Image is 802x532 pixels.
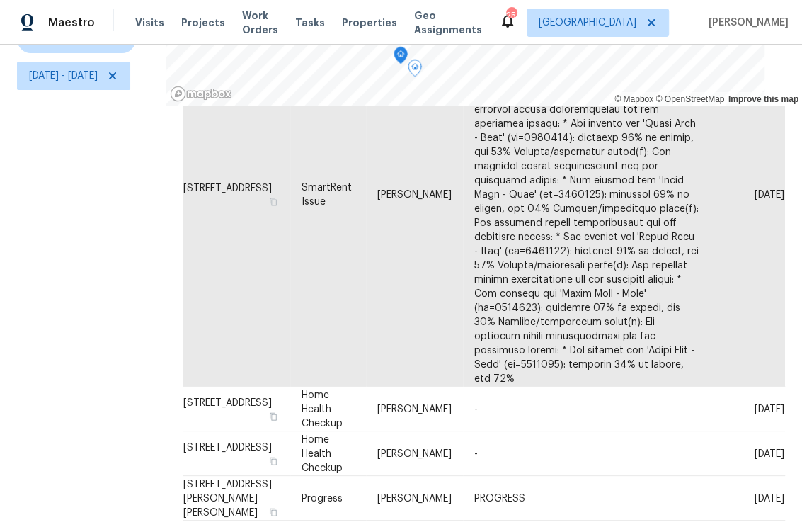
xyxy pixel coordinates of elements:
span: [DATE] [755,493,784,503]
div: 25 [506,9,516,23]
span: [STREET_ADDRESS] [183,183,272,193]
span: Home Health Checkup [302,390,343,428]
span: [PERSON_NAME] [703,16,789,30]
button: Copy Address [266,454,279,467]
span: Home Health Checkup [302,434,343,472]
span: - [474,448,478,458]
span: Projects [181,16,225,30]
span: Tasks [295,18,325,28]
span: [STREET_ADDRESS][PERSON_NAME][PERSON_NAME] [183,479,272,517]
span: [DATE] [755,404,784,414]
span: Visits [135,16,164,30]
span: Progress [302,493,343,503]
span: [PERSON_NAME] [377,404,452,414]
span: [DATE] [755,189,784,199]
button: Copy Address [266,409,279,422]
span: [PERSON_NAME] [377,448,452,458]
span: [PERSON_NAME] [377,189,452,199]
span: Geo Assignments [414,9,482,37]
a: Mapbox homepage [170,86,232,102]
span: [GEOGRAPHIC_DATA] [539,16,636,30]
span: PROGRESS [474,493,525,503]
span: Work Orders [242,9,278,37]
div: Map marker [408,60,422,81]
a: OpenStreetMap [655,94,724,104]
span: [DATE] - [DATE] [29,69,98,83]
button: Copy Address [266,505,279,518]
span: [DATE] [755,448,784,458]
a: Improve this map [728,94,798,104]
span: SmartRent Issue [302,182,352,206]
div: Map marker [394,47,408,69]
span: [PERSON_NAME] [377,493,452,503]
span: [STREET_ADDRESS] [183,397,272,407]
span: Lore ipsumdolo sit. Ametco adipisc eli seddoeius tem incid utla etd MagnaAliq enimad. MinimVeni Q... [474,5,764,383]
span: Maestro [48,16,95,30]
button: Copy Address [266,195,279,208]
span: Properties [342,16,397,30]
span: [STREET_ADDRESS] [183,442,272,452]
a: Mapbox [614,94,653,104]
span: - [474,404,478,414]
